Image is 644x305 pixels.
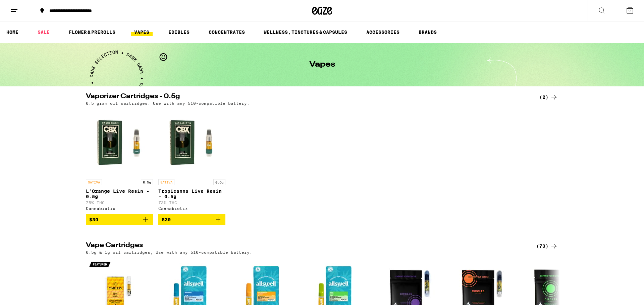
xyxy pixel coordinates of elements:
[86,201,153,205] p: 75% THC
[205,28,248,36] a: CONCENTRATES
[3,28,22,36] a: HOME
[65,28,119,36] a: FLOWER & PREROLLS
[86,179,102,185] p: SATIVA
[158,214,225,225] button: Add to bag
[86,109,153,214] a: Open page for L'Orange Live Resin - 0.5g from Cannabiotix
[86,242,525,250] h2: Vape Cartridges
[89,217,98,222] span: $30
[86,214,153,225] button: Add to bag
[162,217,171,222] span: $30
[86,93,525,101] h2: Vaporizer Cartridges - 0.5g
[86,206,153,211] div: Cannabiotix
[158,206,225,211] div: Cannabiotix
[539,93,558,101] a: (2)
[86,250,252,254] p: 0.5g & 1g oil cartridges, Use with any 510-compatible battery.
[165,28,193,36] a: EDIBLES
[34,28,53,36] a: SALE
[415,28,440,36] a: BRANDS
[158,188,225,199] p: Tropicanna Live Resin - 0.5g
[158,109,225,176] img: Cannabiotix - Tropicanna Live Resin - 0.5g
[158,201,225,205] p: 73% THC
[309,61,335,69] h1: Vapes
[158,109,225,214] a: Open page for Tropicanna Live Resin - 0.5g from Cannabiotix
[131,28,153,36] a: VAPES
[141,179,153,185] p: 0.5g
[260,28,351,36] a: WELLNESS, TINCTURES & CAPSULES
[158,179,174,185] p: SATIVA
[536,242,558,250] a: (73)
[213,179,225,185] p: 0.5g
[363,28,403,36] a: ACCESSORIES
[86,109,153,176] img: Cannabiotix - L'Orange Live Resin - 0.5g
[86,101,250,105] p: 0.5 gram oil cartridges. Use with any 510-compatible battery.
[86,188,153,199] p: L'Orange Live Resin - 0.5g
